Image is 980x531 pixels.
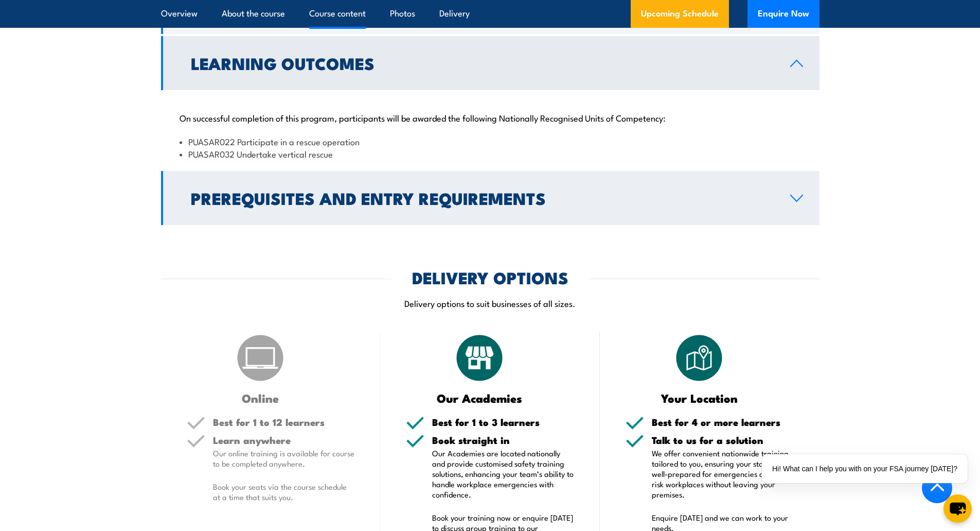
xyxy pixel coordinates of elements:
[762,454,968,483] div: Hi! What can I help you with on your FSA journey [DATE]?
[432,417,574,427] h5: Best for 1 to 3 learners
[943,494,972,523] button: chat-button
[213,482,355,502] p: Book your seats via the course schedule at a time that suits you.
[432,435,574,445] h5: Book straight in
[213,435,355,445] h5: Learn anywhere
[652,448,794,500] p: We offer convenient nationwide training tailored to you, ensuring your staff are well-prepared fo...
[432,448,574,500] p: Our Academies are located nationally and provide customised safety training solutions, enhancing ...
[180,148,801,160] li: PUASAR032 Undertake vertical rescue
[161,297,819,309] p: Delivery options to suit businesses of all sizes.
[180,112,801,123] p: On successful completion of this program, participants will be awarded the following Nationally R...
[213,417,355,427] h5: Best for 1 to 12 learners
[191,56,774,70] h2: Learning Outcomes
[412,270,568,284] h2: DELIVERY OPTIONS
[406,392,554,404] h3: Our Academies
[652,417,794,427] h5: Best for 4 or more learners
[652,435,794,445] h5: Talk to us for a solution
[180,135,801,147] li: PUASAR022 Participate in a rescue operation
[187,392,334,404] h3: Online
[161,36,819,90] a: Learning Outcomes
[213,448,355,469] p: Our online training is available for course to be completed anywhere.
[161,171,819,225] a: Prerequisites and Entry Requirements
[626,392,773,404] h3: Your Location
[191,191,774,205] h2: Prerequisites and Entry Requirements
